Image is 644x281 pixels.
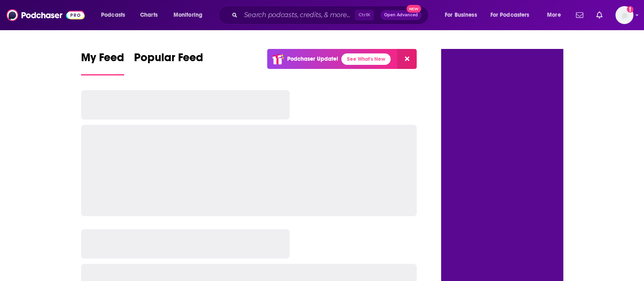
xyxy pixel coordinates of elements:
a: Show notifications dropdown [573,8,587,22]
span: New [407,5,421,13]
span: Charts [140,9,158,21]
span: For Business [445,9,477,21]
span: Podcasts [101,9,125,21]
img: User Profile [615,6,633,24]
button: open menu [168,9,213,22]
button: Show profile menu [615,6,633,24]
span: Popular Feed [134,51,203,69]
button: open menu [95,9,136,22]
button: Open AdvancedNew [380,10,422,20]
span: More [547,9,561,21]
a: Popular Feed [134,51,203,75]
a: My Feed [81,51,124,75]
a: Charts [135,9,163,22]
p: Podchaser Update! [287,55,338,62]
div: Search podcasts, credits, & more... [226,6,436,24]
span: Logged in as khileman [615,6,633,24]
span: Ctrl K [355,10,374,20]
span: My Feed [81,51,124,69]
a: Show notifications dropdown [593,8,606,22]
button: open menu [541,9,571,22]
img: Podchaser - Follow, Share and Rate Podcasts [7,7,85,23]
button: open menu [485,9,541,22]
span: Open Advanced [384,13,418,17]
input: Search podcasts, credits, & more... [241,9,355,22]
button: open menu [439,9,487,22]
a: See What's New [341,53,391,65]
svg: Add a profile image [627,6,633,13]
span: For Podcasters [490,9,530,21]
span: Monitoring [174,9,202,21]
